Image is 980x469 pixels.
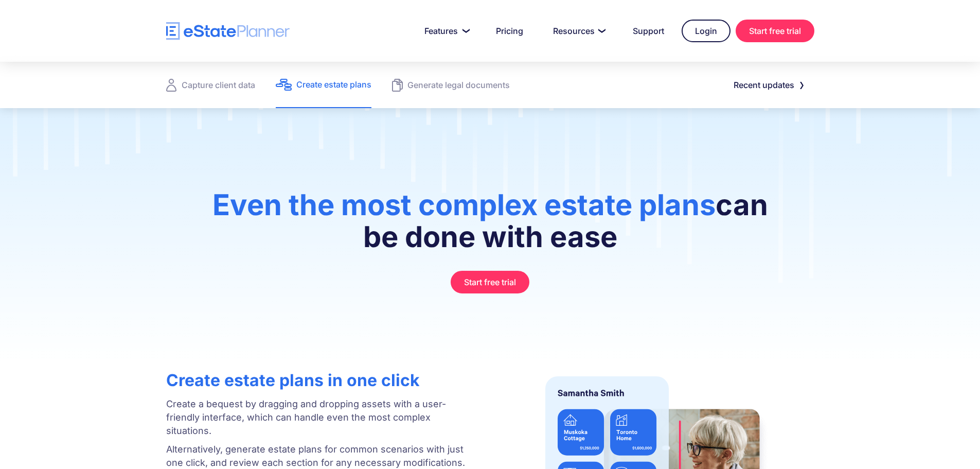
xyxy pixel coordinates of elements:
a: Create estate plans [276,62,371,108]
a: home [166,22,290,40]
a: Start free trial [736,20,814,42]
a: Generate legal documents [392,62,510,108]
p: Create a bequest by dragging and dropping assets with a user-friendly interface, which can handle... [166,397,471,438]
div: Create estate plans [296,77,371,92]
a: Start free trial [451,271,529,293]
a: Login [682,20,730,42]
span: Even the most complex estate plans [212,187,716,222]
div: Generate legal documents [407,78,510,92]
div: Recent updates [734,78,794,92]
a: Resources [541,21,615,41]
a: Pricing [484,21,536,41]
a: Capture client data [166,62,255,108]
a: Support [620,21,676,41]
a: Features [412,21,478,41]
strong: Create estate plans in one click [166,370,420,390]
h1: can be done with ease [211,189,769,263]
a: Recent updates [721,75,814,95]
div: Capture client data [182,78,255,92]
